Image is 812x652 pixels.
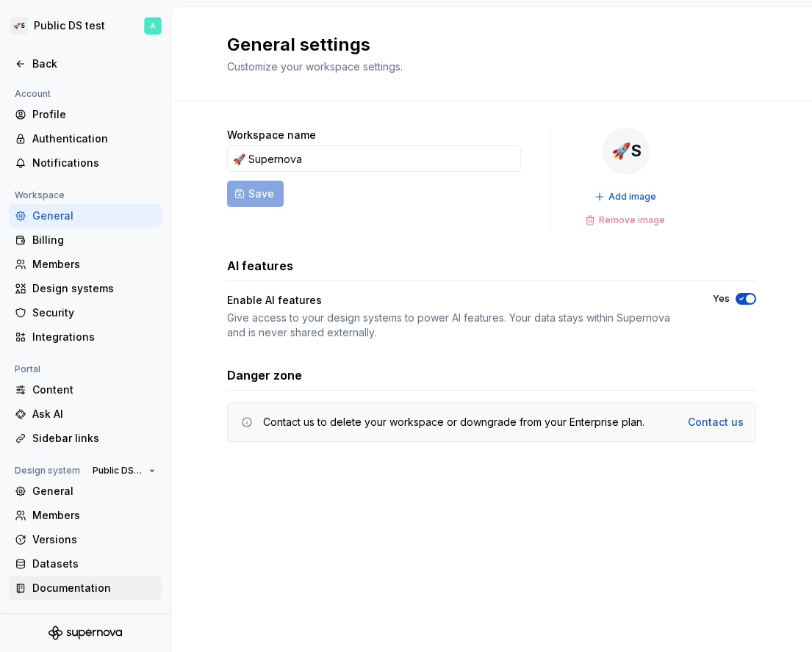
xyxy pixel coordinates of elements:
[9,85,57,103] div: Account
[32,508,156,523] div: Members
[32,209,156,223] div: General
[32,532,156,547] div: Versions
[608,191,656,203] span: Add image
[9,277,162,300] a: Design systems
[32,233,156,247] div: Billing
[32,281,156,296] div: Design systems
[9,204,162,228] a: General
[9,151,162,175] a: Notifications
[9,552,162,576] a: Datasets
[32,557,156,571] div: Datasets
[9,528,162,551] a: Versions
[9,504,162,527] a: Members
[9,402,162,426] a: Ask AI
[32,330,156,344] div: Integrations
[32,57,156,71] div: Back
[9,52,162,76] a: Back
[227,128,316,142] label: Workspace name
[9,427,162,450] a: Sidebar links
[32,156,156,170] div: Notifications
[10,17,28,35] div: 🚀S
[263,415,644,430] div: Contact us to delete your workspace or downgrade from your Enterprise plan.
[9,127,162,151] a: Authentication
[713,293,730,305] label: Yes
[688,415,744,430] a: Contact us
[9,325,162,349] a: Integrations
[227,60,403,73] span: Customize your workspace settings.
[32,431,156,446] div: Sidebar links
[9,253,162,276] a: Members
[32,107,156,122] div: Profile
[32,581,156,595] div: Documentation
[9,576,162,600] a: Documentation
[32,484,156,499] div: General
[9,301,162,325] a: Security
[227,293,686,308] div: Enable AI features
[590,186,663,207] button: Add image
[144,17,162,35] img: Artem
[93,465,143,477] span: Public DS test
[32,131,156,146] div: Authentication
[603,128,650,175] div: 🚀S
[227,366,302,384] h3: Danger zone
[9,361,46,378] div: Portal
[227,311,686,340] div: Give access to your design systems to power AI features. Your data stays within Supernova and is ...
[32,383,156,397] div: Content
[34,18,105,33] div: Public DS test
[32,407,156,421] div: Ask AI
[9,103,162,126] a: Profile
[9,186,71,204] div: Workspace
[32,257,156,272] div: Members
[9,378,162,402] a: Content
[9,228,162,252] a: Billing
[32,305,156,320] div: Security
[3,10,168,42] button: 🚀SPublic DS testArtem
[227,33,403,57] h2: General settings
[227,257,293,275] h3: AI features
[9,479,162,503] a: General
[9,462,86,479] div: Design system
[48,626,122,640] svg: Supernova Logo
